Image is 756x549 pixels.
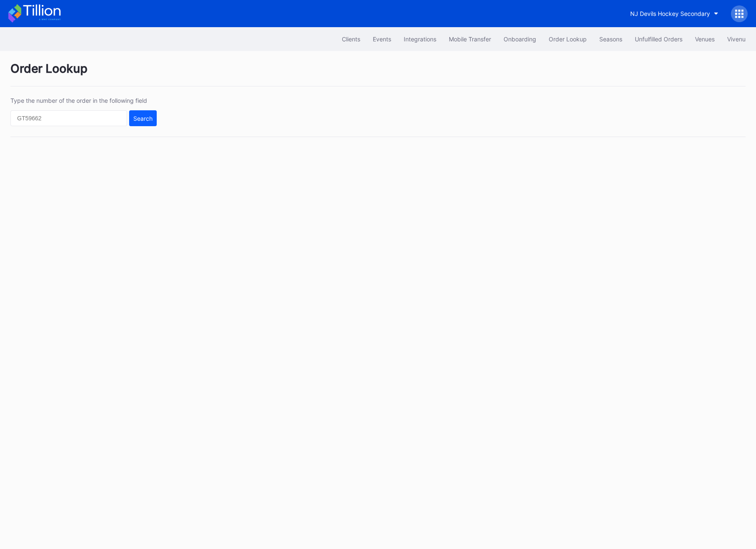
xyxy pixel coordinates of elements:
button: Mobile Transfer [443,31,497,47]
button: Vivenu [721,31,752,47]
button: Unfulfilled Orders [629,31,689,47]
button: Order Lookup [542,31,593,47]
button: Venues [689,31,721,47]
div: Onboarding [504,36,536,43]
button: NJ Devils Hockey Secondary [624,6,725,21]
input: GT59662 [10,110,127,126]
button: Onboarding [497,31,542,47]
div: Events [373,36,391,43]
button: Clients [336,31,367,47]
div: Order Lookup [10,61,746,86]
div: Unfulfilled Orders [635,36,682,43]
div: Venues [695,36,715,43]
div: Clients [342,36,360,43]
button: Seasons [593,31,629,47]
button: Integrations [397,31,443,47]
button: Search [129,110,157,126]
div: Mobile Transfer [449,36,491,43]
div: Type the number of the order in the following field [10,97,157,104]
div: Integrations [404,36,436,43]
button: Events [367,31,397,47]
div: Vivenu [727,36,746,43]
div: Search [133,115,153,122]
div: NJ Devils Hockey Secondary [630,10,710,17]
div: Order Lookup [549,36,587,43]
div: Seasons [599,36,622,43]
